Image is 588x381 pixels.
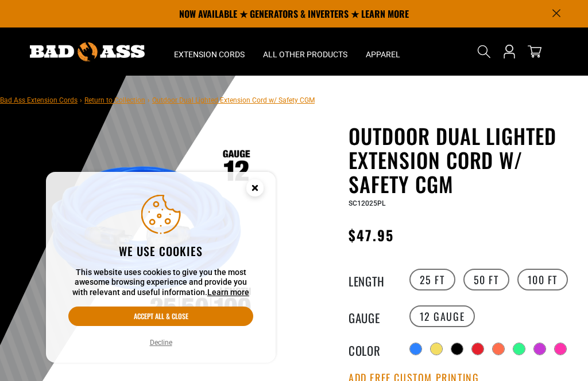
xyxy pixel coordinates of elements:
button: Decline [146,337,176,348]
summary: Apparel [357,28,409,76]
legend: Length [349,272,406,287]
h1: Outdoor Dual Lighted Extension Cord w/ Safety CGM [349,124,579,196]
label: 12 Gauge [409,305,475,327]
a: Return to Collection [84,96,145,104]
a: Learn more [207,288,249,297]
aside: Cookie Consent [46,172,276,363]
label: 25 FT [409,269,455,290]
span: Extension Cords [174,49,245,60]
legend: Color [349,341,406,356]
summary: Search [475,42,493,61]
span: SC12025PL [349,199,385,207]
summary: All Other Products [254,28,357,76]
span: › [148,96,150,104]
label: 50 FT [463,269,509,290]
button: Accept all & close [68,307,253,326]
label: 100 FT [517,269,568,290]
span: › [80,96,82,104]
span: Outdoor Dual Lighted Extension Cord w/ Safety CGM [152,96,315,104]
span: Apparel [366,49,400,60]
p: This website uses cookies to give you the most awesome browsing experience and provide you with r... [68,268,253,298]
span: $47.95 [349,225,394,245]
span: All Other Products [263,49,347,60]
img: Bad Ass Extension Cords [30,42,145,61]
legend: Gauge [349,309,406,324]
summary: Extension Cords [165,28,254,76]
h2: We use cookies [68,243,253,258]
